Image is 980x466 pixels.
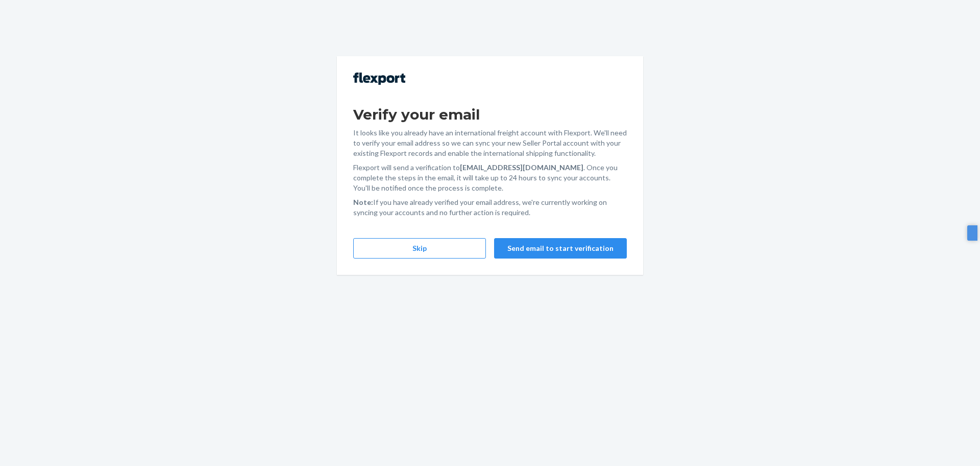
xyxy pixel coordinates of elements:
p: If you have already verified your email address, we're currently working on syncing your accounts... [353,197,627,218]
h1: Verify your email [353,105,627,124]
img: Flexport logo [353,73,405,85]
p: Flexport will send a verification to . Once you complete the steps in the email, it will take up ... [353,162,627,193]
strong: Note: [353,198,373,206]
button: Send email to start verification [494,238,627,259]
p: It looks like you already have an international freight account with Flexport. We'll need to veri... [353,128,627,158]
strong: [EMAIL_ADDRESS][DOMAIN_NAME] [460,163,583,172]
button: Skip [353,238,486,259]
